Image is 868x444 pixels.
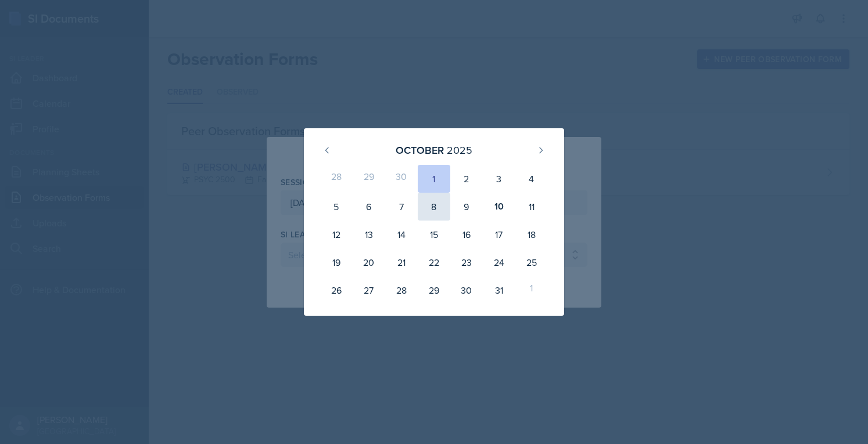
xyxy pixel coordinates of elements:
[385,193,418,221] div: 7
[385,276,418,304] div: 28
[353,193,385,221] div: 6
[353,165,385,193] div: 29
[353,221,385,248] div: 13
[385,221,418,248] div: 14
[385,165,418,193] div: 30
[450,248,483,276] div: 23
[483,221,515,248] div: 17
[418,221,450,248] div: 15
[320,165,353,193] div: 28
[515,276,548,304] div: 1
[450,221,483,248] div: 16
[418,276,450,304] div: 29
[483,248,515,276] div: 24
[353,248,385,276] div: 20
[450,193,483,221] div: 9
[483,165,515,193] div: 3
[515,193,548,221] div: 11
[353,276,385,304] div: 27
[320,221,353,248] div: 12
[483,193,515,221] div: 10
[320,193,353,221] div: 5
[515,221,548,248] div: 18
[515,248,548,276] div: 25
[515,165,548,193] div: 4
[450,276,483,304] div: 30
[418,193,450,221] div: 8
[447,142,472,158] div: 2025
[418,248,450,276] div: 22
[320,276,353,304] div: 26
[385,248,418,276] div: 21
[396,142,444,158] div: October
[418,165,450,193] div: 1
[320,248,353,276] div: 19
[450,165,483,193] div: 2
[483,276,515,304] div: 31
